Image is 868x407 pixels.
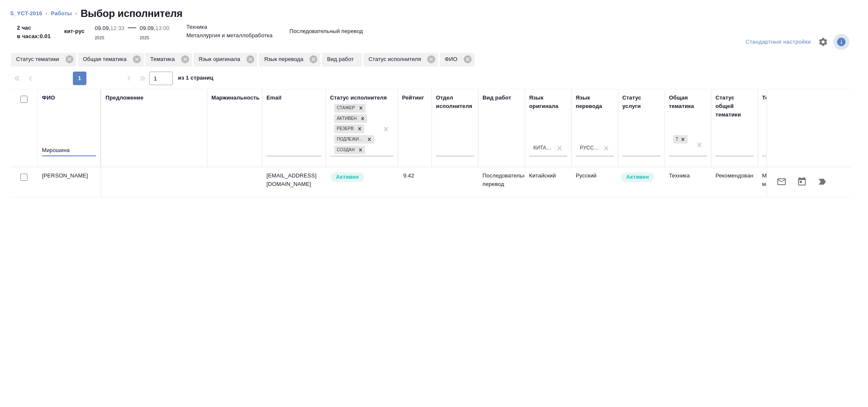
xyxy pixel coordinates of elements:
div: Рейтинг [402,94,424,102]
div: Статус услуги [622,94,660,111]
div: Русский [580,144,599,152]
p: Активен [336,173,359,181]
div: ФИО [42,94,55,102]
div: Язык перевода [259,53,320,66]
p: Последовательный перевод [483,172,521,188]
td: Русский [571,167,618,197]
div: Техника [673,135,678,144]
div: Язык перевода [576,94,614,111]
h2: Выбор исполнителя [80,7,183,20]
p: 12:33 [111,25,125,31]
p: Статус тематики [16,55,62,64]
input: Выбери исполнителей, чтобы отправить приглашение на работу [20,174,28,181]
div: Язык оригинала [194,53,258,66]
div: Тематика [762,94,788,102]
p: Статус исполнителя [369,55,424,64]
div: Рядовой исполнитель: назначай с учетом рейтинга [330,172,394,183]
div: Общая тематика [78,53,144,66]
div: Создан [334,146,356,155]
p: ФИО [445,55,460,64]
div: Стажер, Активен, Резерв, Подлежит внедрению, Создан [333,134,375,145]
div: Техника [672,134,688,145]
div: Подлежит внедрению [334,135,365,144]
p: [EMAIL_ADDRESS][DOMAIN_NAME] [266,172,322,188]
p: Язык перевода [264,55,306,64]
div: Предложение [105,94,144,102]
nav: breadcrumb [10,7,858,20]
div: Металлургия и металлобработка [765,134,799,145]
div: Статус исполнителя [330,94,387,102]
p: Вид работ [327,55,357,64]
span: из 1 страниц [178,73,214,85]
p: 13:00 [155,25,169,31]
td: Китайский [525,167,571,197]
div: Маржинальность [211,94,260,102]
div: Стажер, Активен, Резерв, Подлежит внедрению, Создан [333,145,366,155]
span: Посмотреть информацию [833,34,851,50]
td: Техника [665,167,711,197]
div: Статус тематики [11,53,76,66]
p: 09.09, [140,25,155,31]
div: Email [266,94,281,102]
div: Китайский [533,144,553,152]
p: 2 час [17,24,51,32]
div: Вид работ [483,94,511,102]
div: Активен [334,114,358,123]
span: Настроить таблицу [813,32,833,52]
button: Отправить предложение о работе [771,172,792,192]
div: Отдел исполнителя [436,94,474,111]
div: Стажер, Активен, Резерв, Подлежит внедрению, Создан [333,124,365,134]
p: Язык оригинала [199,55,244,64]
div: 9.42 [403,172,427,180]
div: — [128,20,136,42]
li: ‹ [46,9,47,18]
p: Активен [626,173,649,181]
div: ФИО [440,53,474,66]
p: Металлургия и металлобработка [762,172,817,188]
div: Общая тематика [669,94,707,111]
div: Статус общей тематики [715,94,754,119]
li: ‹ [75,9,77,18]
a: S_YCT-2016 [10,10,42,17]
div: split button [743,36,813,49]
td: Рекомендован [711,167,758,197]
p: Тематика [150,55,178,64]
div: Резерв [334,125,355,133]
div: Стажер, Активен, Резерв, Подлежит внедрению, Создан [333,103,366,114]
div: Статус исполнителя [363,53,438,66]
div: Стажер, Активен, Резерв, Подлежит внедрению, Создан [333,114,368,124]
div: Язык оригинала [529,94,567,111]
p: 09.09, [95,25,111,31]
div: Стажер [334,104,356,113]
td: [PERSON_NAME] [38,167,101,197]
a: Работы [51,10,72,17]
div: Тематика [145,53,192,66]
p: Общая тематика [83,55,130,64]
p: Последовательный перевод [289,27,363,36]
button: Продолжить [812,172,832,192]
p: Техника [186,23,207,31]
